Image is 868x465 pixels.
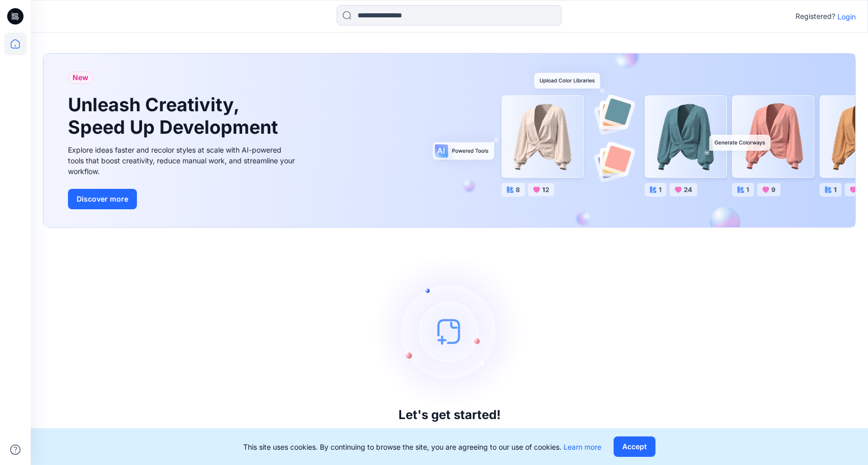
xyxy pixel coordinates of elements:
span: New [73,71,88,84]
p: Click New to add a style or create a folder. [366,426,533,438]
img: empty-state-image.svg [373,255,526,408]
button: Accept [614,436,655,457]
p: This site uses cookies. By continuing to browse the site, you are agreeing to our use of cookies. [243,442,601,452]
h3: Let's get started! [398,408,501,422]
a: Learn more [564,443,601,451]
h1: Unleash Creativity, Speed Up Development [68,94,283,138]
div: Explore ideas faster and recolor styles at scale with AI-powered tools that boost creativity, red... [68,144,298,177]
a: Discover more [68,189,298,209]
button: Discover more [68,189,137,209]
p: Login [837,11,856,22]
p: Registered? [795,10,835,22]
